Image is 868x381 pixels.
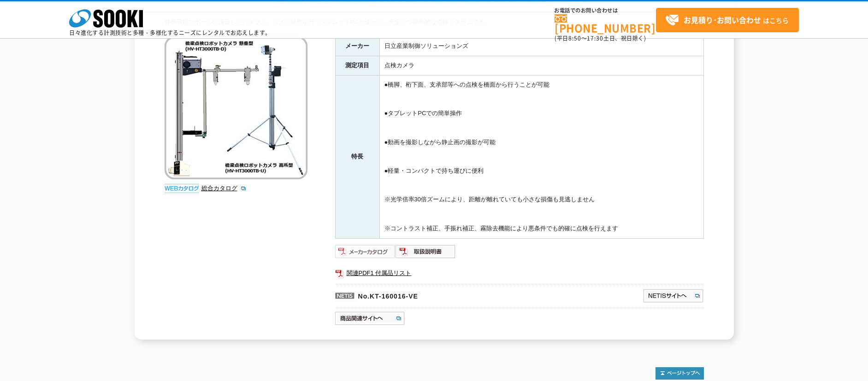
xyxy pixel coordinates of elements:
p: 日々進化する計測技術と多種・多様化するニーズにレンタルでお応えします。 [69,30,271,35]
th: 特長 [335,75,379,238]
span: お電話でのお問い合わせは [555,8,656,13]
img: 橋梁点検ロボットカメラ HV-HT3000TB-U／D（高所型／懸垂型） [165,36,307,179]
th: 測定項目 [335,56,379,75]
strong: お見積り･お問い合わせ [684,14,761,25]
img: 取扱説明書 [396,244,456,259]
td: ●橋脚、桁下面、支承部等への点検を橋面から行うことが可能 ●タブレットPCでの簡単操作 ●動画を撮影しながら静止画の撮影が可能 ●軽量・コンパクトで持ち運びに便利 ※光学倍率30倍ズームにより、... [379,75,703,238]
a: お見積り･お問い合わせはこちら [656,8,799,32]
a: [PHONE_NUMBER] [555,14,656,33]
a: メーカーカタログ [335,250,396,257]
span: はこちら [665,13,789,27]
a: 関連PDF1 付属品リスト [335,267,704,279]
td: 日立産業制御ソリューションズ [379,37,703,56]
a: 取扱説明書 [396,250,456,257]
span: (平日 ～ 土日、祝日除く) [555,34,646,42]
p: No.KT-160016-VE [335,284,554,306]
img: webカタログ [165,184,199,193]
th: メーカー [335,37,379,56]
img: 商品関連サイトへ [335,311,406,326]
img: NETISサイトへ [643,288,704,303]
td: 点検カメラ [379,56,703,75]
a: 総合カタログ [201,185,247,192]
img: メーカーカタログ [335,244,396,259]
span: 8:50 [568,34,581,42]
img: トップページへ [655,367,704,380]
span: 17:30 [587,34,603,42]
